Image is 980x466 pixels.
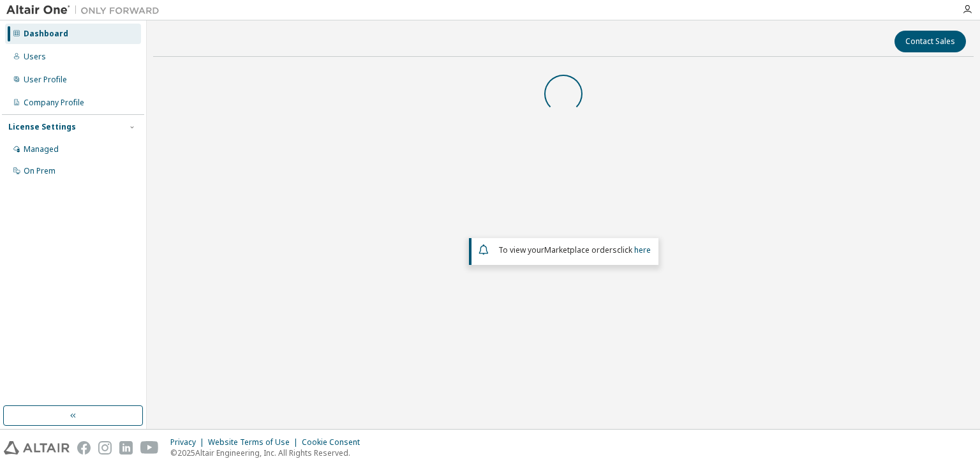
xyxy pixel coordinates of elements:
button: Contact Sales [895,31,966,52]
div: User Profile [24,75,67,85]
img: facebook.svg [77,441,91,455]
div: Website Terms of Use [208,437,302,447]
img: altair_logo.svg [4,441,70,455]
div: On Prem [24,166,56,176]
div: License Settings [8,122,76,132]
div: Company Profile [24,98,84,108]
div: Cookie Consent [302,437,367,447]
img: linkedin.svg [119,441,133,455]
img: Altair One [6,4,166,17]
img: instagram.svg [98,441,112,455]
div: Privacy [170,437,208,447]
div: Users [24,52,46,62]
img: youtube.svg [140,441,159,455]
div: Dashboard [24,29,68,39]
div: Managed [24,144,59,154]
span: To view your click [498,244,651,255]
p: © 2025 Altair Engineering, Inc. All Rights Reserved. [170,447,367,458]
em: Marketplace orders [544,244,617,255]
a: here [634,244,651,255]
